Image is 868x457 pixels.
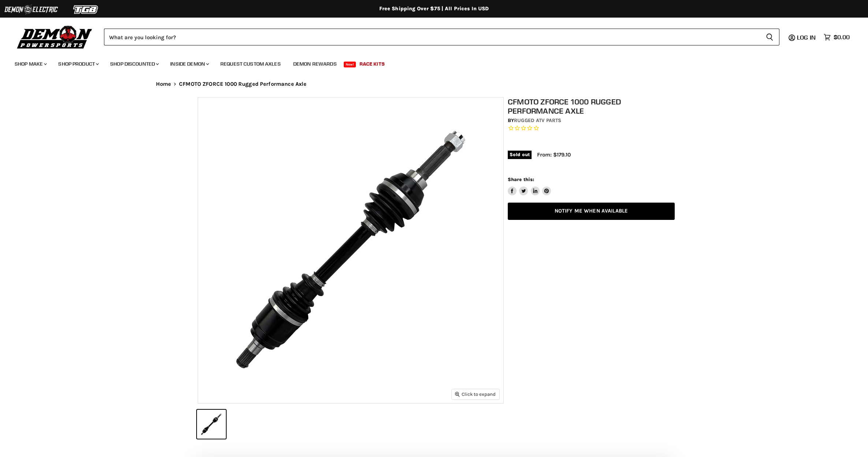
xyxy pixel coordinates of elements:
a: Race Kits [354,56,390,71]
span: Sold out [508,151,532,159]
a: Request Custom Axles [215,56,286,71]
ul: Main menu [9,54,848,71]
a: Demon Rewards [288,56,342,71]
img: TGB Logo 2 [59,3,113,16]
button: IMAGE thumbnail [197,410,226,439]
a: Rugged ATV Parts [514,117,561,124]
a: Notify Me When Available [508,203,675,220]
button: Search [760,29,779,45]
a: Log in [794,34,820,41]
a: Shop Product [53,56,103,71]
img: Demon Powersports [15,24,95,50]
nav: Breadcrumbs [141,81,727,87]
form: Product [104,29,779,45]
a: $0.00 [820,32,853,43]
a: Shop Make [9,56,51,71]
a: Home [156,81,171,87]
span: $0.00 [834,34,850,41]
div: Free Shipping Over $75 | All Prices In USD [141,5,727,12]
button: Click to expand [452,389,499,399]
span: Share this: [508,177,534,182]
span: Log in [797,34,816,41]
div: by [508,117,675,125]
span: CFMOTO ZFORCE 1000 Rugged Performance Axle [179,81,306,87]
h1: CFMOTO ZFORCE 1000 Rugged Performance Axle [508,97,675,115]
span: Click to expand [455,391,496,397]
span: Rated 0.0 out of 5 stars 0 reviews [508,125,675,132]
span: From: $179.10 [537,151,571,158]
aside: Share this: [508,176,551,196]
img: Demon Electric Logo 2 [4,3,59,16]
input: Search [104,29,760,45]
a: Shop Discounted [105,56,163,71]
a: Inside Demon [165,56,213,71]
img: IMAGE [198,97,503,403]
span: New! [344,62,356,67]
